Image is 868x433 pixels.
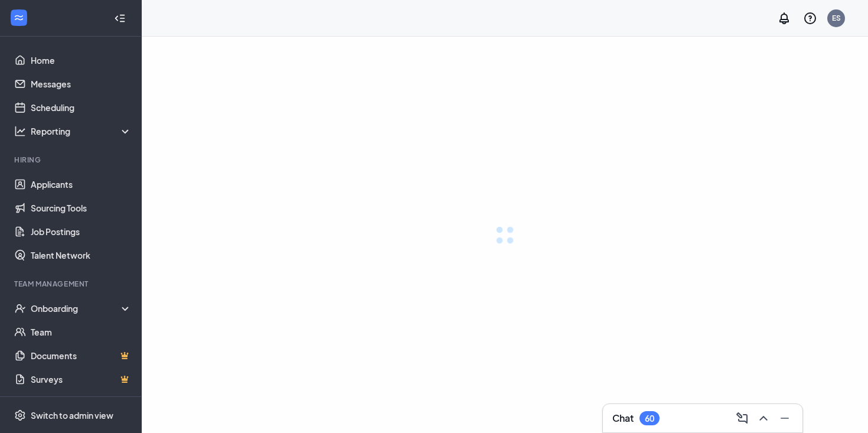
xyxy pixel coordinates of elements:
[31,320,132,344] a: Team
[31,220,132,243] a: Job Postings
[31,172,132,196] a: Applicants
[14,302,26,314] svg: UserCheck
[774,409,793,428] button: Minimize
[31,48,132,72] a: Home
[114,12,126,24] svg: Collapse
[31,344,132,367] a: DocumentsCrown
[31,409,113,421] div: Switch to admin view
[31,72,132,96] a: Messages
[14,155,129,165] div: Hiring
[13,12,25,24] svg: WorkstreamLogo
[14,125,26,137] svg: Analysis
[756,411,771,425] svg: ChevronUp
[735,411,749,425] svg: ComposeMessage
[612,412,634,425] h3: Chat
[31,96,132,119] a: Scheduling
[14,279,129,289] div: Team Management
[778,411,792,425] svg: Minimize
[777,11,791,25] svg: Notifications
[732,409,750,428] button: ComposeMessage
[14,409,26,421] svg: Settings
[803,11,817,25] svg: QuestionInfo
[31,367,132,391] a: SurveysCrown
[645,414,654,424] div: 60
[31,243,132,267] a: Talent Network
[832,13,841,23] div: ES
[31,196,132,220] a: Sourcing Tools
[31,302,132,314] div: Onboarding
[31,125,132,137] div: Reporting
[753,409,772,428] button: ChevronUp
